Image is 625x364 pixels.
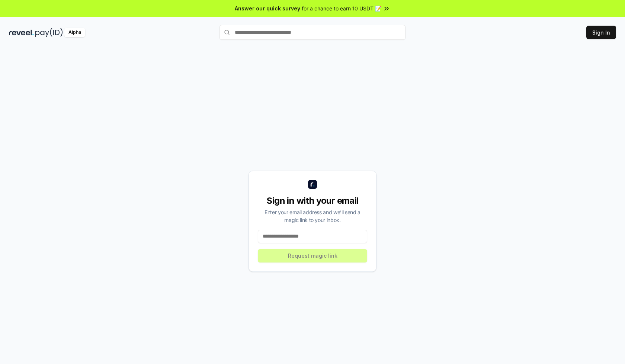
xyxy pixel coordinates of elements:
[302,4,381,12] span: for a chance to earn 10 USDT 📝
[586,26,616,39] button: Sign In
[308,180,317,189] img: logo_small
[235,4,300,12] span: Answer our quick survey
[9,28,34,37] img: reveel_dark
[258,208,367,224] div: Enter your email address and we’ll send a magic link to your inbox.
[64,28,85,37] div: Alpha
[35,28,63,37] img: pay_id
[258,195,367,207] div: Sign in with your email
